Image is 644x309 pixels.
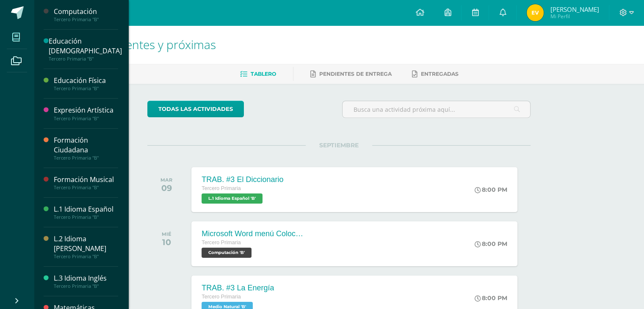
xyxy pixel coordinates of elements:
[202,185,240,191] span: Tercero Primaria
[54,105,118,115] div: Expresión Artística
[54,254,118,259] div: Tercero Primaria "B"
[202,240,240,246] span: Tercero Primaria
[251,71,276,77] span: Tablero
[54,234,118,259] a: L.2 Idioma [PERSON_NAME]Tercero Primaria "B"
[412,67,459,81] a: Entregadas
[49,56,122,62] div: Tercero Primaria "B"
[202,248,252,258] span: Computación 'B'
[310,67,392,81] a: Pendientes de entrega
[475,240,507,248] div: 8:00 PM
[49,36,122,56] div: Educación [DEMOGRAPHIC_DATA]
[54,204,118,220] a: L.1 Idioma EspañolTercero Primaria "B"
[202,284,274,292] div: TRAB. #3 La Energía
[54,7,118,22] a: ComputaciónTercero Primaria "B"
[54,7,118,17] div: Computación
[160,177,172,183] div: MAR
[54,283,118,289] div: Tercero Primaria "B"
[343,101,530,118] input: Busca una actividad próxima aquí...
[202,175,283,184] div: TRAB. #3 El Diccionario
[162,231,171,237] div: MIÉ
[550,5,599,14] span: [PERSON_NAME]
[202,294,240,300] span: Tercero Primaria
[306,141,372,149] span: SEPTIEMBRE
[54,86,118,91] div: Tercero Primaria "B"
[162,237,171,247] div: 10
[54,135,118,161] a: Formación CiudadanaTercero Primaria "B"
[475,186,507,193] div: 8:00 PM
[54,273,118,283] div: L.3 Idioma Inglés
[54,116,118,121] div: Tercero Primaria "B"
[54,175,118,185] div: Formación Musical
[160,183,172,193] div: 09
[54,155,118,161] div: Tercero Primaria "B"
[475,294,507,302] div: 8:00 PM
[49,36,122,62] a: Educación [DEMOGRAPHIC_DATA]Tercero Primaria "B"
[319,71,392,77] span: Pendientes de entrega
[550,13,599,20] span: Mi Perfil
[240,67,276,81] a: Tablero
[54,273,118,289] a: L.3 Idioma InglésTercero Primaria "B"
[147,101,244,117] a: todas las Actividades
[44,36,216,52] span: Actividades recientes y próximas
[54,214,118,220] div: Tercero Primaria "B"
[54,175,118,190] a: Formación MusicalTercero Primaria "B"
[54,76,118,86] div: Educación Física
[54,234,118,254] div: L.2 Idioma [PERSON_NAME]
[202,229,303,238] div: Microsoft Word menú Colocación de márgenes
[54,105,118,121] a: Expresión ArtísticaTercero Primaria "B"
[54,204,118,214] div: L.1 Idioma Español
[54,76,118,91] a: Educación FísicaTercero Primaria "B"
[54,135,118,155] div: Formación Ciudadana
[54,17,118,22] div: Tercero Primaria "B"
[54,185,118,190] div: Tercero Primaria "B"
[527,4,544,21] img: 65e1c9fac06c2d7639c5ed34a9508b20.png
[421,71,459,77] span: Entregadas
[202,193,263,204] span: L.1 Idioma Español 'B'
